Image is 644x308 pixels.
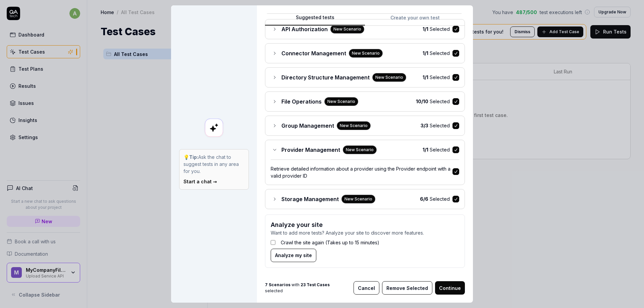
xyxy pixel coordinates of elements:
a: Start a chat → [183,179,217,184]
label: Crawl the site again (Takes up to 15 minutes) [281,239,379,246]
p: Want to add more tests? Analyze your site to discover more features. [271,229,459,236]
b: 3 / 3 [421,123,428,128]
span: Selected [421,122,450,129]
b: 10 / 10 [416,99,428,104]
button: Remove Selected [382,281,432,295]
div: New Scenario [372,73,406,82]
button: Suggested tests [265,14,365,26]
span: Connector Management [281,49,346,57]
button: Continue [435,281,465,295]
div: Retrieve detailed information about a provider using the Provider endpoint with a valid provider ID [271,165,452,179]
b: 1 / 1 [423,26,428,32]
div: New Scenario [337,121,371,130]
button: Cancel [354,281,379,295]
b: 1 / 1 [423,147,428,152]
button: Analyze my site [271,249,316,262]
h3: Analyze your site [271,220,459,229]
b: 1 / 1 [423,50,428,56]
b: 1 / 1 [423,74,428,80]
span: Storage Management [281,195,339,203]
span: Provider Management [281,146,340,154]
span: API Authorization [281,25,328,33]
strong: Tip: [189,154,198,160]
span: Selected [416,98,450,105]
span: File Operations [281,98,322,106]
p: 💡 Ask the chat to suggest tests in any area for you. [183,153,245,175]
div: New Scenario [341,195,375,203]
div: New Scenario [343,145,377,154]
span: with selected [265,282,348,294]
div: New Scenario [324,97,358,106]
span: Selected [423,146,450,153]
b: 6 / 6 [420,196,428,202]
div: New Scenario [330,25,364,34]
span: Selected [423,25,450,33]
span: Selected [423,50,450,57]
b: 23 Test Cases [301,282,330,287]
span: Group Management [281,122,334,130]
button: Create your own test [365,14,465,26]
span: Selected [420,195,450,202]
div: New Scenario [349,49,383,58]
b: 7 Scenarios [265,282,290,287]
span: Analyze my site [275,252,312,259]
span: Selected [423,74,450,81]
span: Directory Structure Management [281,73,370,81]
